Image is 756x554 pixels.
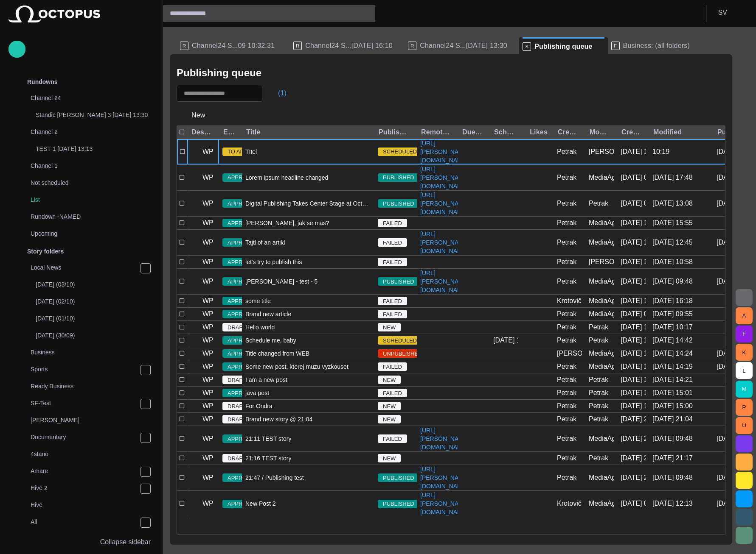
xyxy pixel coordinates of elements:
[202,237,214,248] p: WP
[293,42,302,50] p: R
[222,363,263,371] span: APPROVED
[652,375,693,384] div: 08/09 14:21
[202,257,214,267] p: WP
[202,198,214,209] p: WP
[557,434,576,443] div: Petrak
[378,454,401,463] span: NEW
[589,349,614,358] div: MediaAgent
[202,276,214,287] p: WP
[36,314,154,323] p: [DATE] (01/10)
[202,218,214,228] p: WP
[557,375,576,384] div: Petrak
[621,349,646,358] div: 08/09 11:17
[652,199,693,208] div: 18/09 13:08
[31,467,140,475] p: Amare
[8,73,154,534] ul: main menu
[717,238,742,247] div: 09/09 12:44
[8,6,100,22] img: Octopus News Room
[589,336,608,345] div: Petrak
[31,518,140,526] p: All
[652,499,693,508] div: 24/09 12:13
[14,514,154,531] div: All
[611,42,620,50] p: F
[378,173,419,182] span: PUBLISHED
[202,498,214,509] p: WP
[19,141,154,158] div: TEST-1 [DATE] 13:13
[621,257,646,267] div: 05/09 15:52
[202,309,214,319] p: WP
[623,42,690,50] span: Business: (all folders)
[202,375,214,385] p: WP
[557,473,576,482] div: Petrak
[717,349,742,358] div: 08/09 14:24
[180,42,188,50] p: R
[245,277,318,286] span: Karel - test - 5
[736,417,753,434] button: U
[652,257,693,267] div: 09/09 10:58
[736,399,753,416] button: P
[245,389,269,397] span: java post
[621,128,642,136] div: Created
[100,537,151,547] p: Collapse sidebar
[493,336,518,345] div: 09/09/2026 10:39
[589,499,614,508] div: MediaAgent
[557,454,576,463] div: Petrak
[378,376,401,384] span: NEW
[652,173,693,182] div: 17/09 17:48
[557,296,582,306] div: Krotovič
[14,446,154,463] div: 4stano
[202,434,214,444] p: WP
[36,145,154,153] p: TEST-1 [DATE] 13:13
[557,323,576,332] div: Petrak
[417,230,472,255] a: [URL][PERSON_NAME][DOMAIN_NAME]
[27,78,58,86] p: Rundowns
[222,310,263,319] span: APPROVED
[8,534,154,551] button: Collapse sidebar
[245,258,302,266] span: let's try to publish this
[31,195,154,204] p: List
[378,415,401,424] span: NEW
[14,379,154,395] div: Ready Business
[245,362,348,371] span: Some new post, kterej muzu vyzkouset
[36,111,154,119] p: Standic [PERSON_NAME] 3 [DATE] 13:30
[736,326,753,342] button: F
[14,345,154,362] div: Business
[378,363,407,371] span: FAILED
[589,401,608,411] div: Petrak
[621,362,646,371] div: 08/09 14:10
[736,381,753,398] button: M
[222,350,263,358] span: APPROVED
[192,42,275,50] span: Channel24 S...09 10:32:31
[378,239,407,247] span: FAILED
[417,491,472,516] a: [URL][PERSON_NAME][DOMAIN_NAME]
[652,309,693,319] div: 08/09 09:55
[621,388,646,398] div: 08/09 14:22
[31,263,140,272] p: Local News
[202,414,214,424] p: WP
[222,297,263,306] span: APPROVED
[245,402,273,410] span: For Ondra
[652,415,693,424] div: 08/09 21:04
[202,362,214,372] p: WP
[652,362,693,371] div: 08/09 14:19
[557,362,576,371] div: Petrak
[621,454,646,463] div: 08/09 21:16
[589,375,608,384] div: Petrak
[621,375,646,384] div: 08/09 14:20
[557,401,576,411] div: Petrak
[177,67,261,79] h2: Publishing queue
[222,173,263,182] span: APPROVED
[305,42,393,50] span: Channel24 S...[DATE] 16:10
[378,389,407,398] span: FAILED
[589,415,608,424] div: Petrak
[14,463,154,480] div: Amare
[245,376,287,384] span: I am a new post
[14,412,154,429] div: [PERSON_NAME]
[557,309,576,319] div: Petrak
[589,199,608,208] div: Petrak
[717,199,742,208] div: 10/09 16:19
[557,257,576,267] div: Petrak
[608,37,705,54] div: FBusiness: (all folders)
[621,415,646,424] div: 08/09 21:04
[245,434,291,443] span: 21:11 TEST story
